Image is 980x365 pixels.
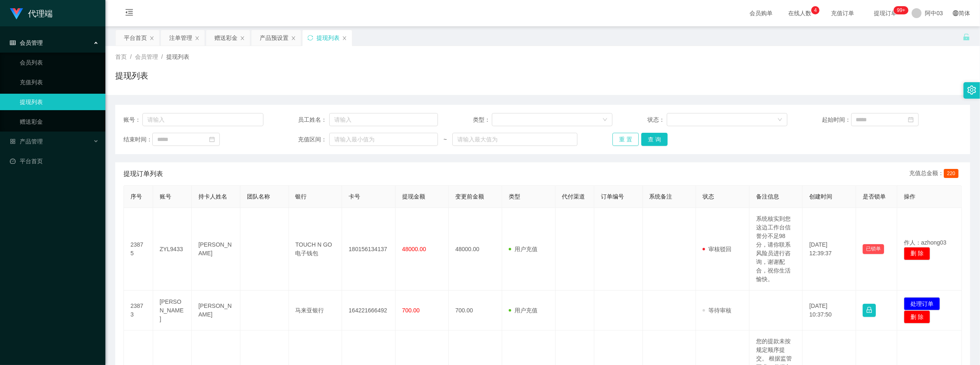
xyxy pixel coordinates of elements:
span: 备注信息 [756,193,779,200]
span: 作人：azhong03 [904,239,947,246]
span: 状态： [647,116,667,124]
span: 会员管理 [135,53,158,60]
a: 赠送彩金 [20,113,99,130]
div: 平台首页 [124,30,147,46]
font: 审核驳回 [708,246,731,252]
a: 提现列表 [20,94,99,110]
td: 164221666492 [342,291,396,330]
div: 产品预设置 [260,30,289,46]
font: 用户充值 [514,246,538,252]
span: 起始时间： [822,116,851,124]
sup: 1211 [894,6,908,14]
span: 状态 [703,193,714,200]
button: 删 除 [904,247,930,260]
td: 系统核实到您这边工作台信誉分不足98分，请你联系风险员进行咨询，谢谢配合，祝你生活愉快。 [750,208,803,291]
a: 代理端 [10,10,53,16]
h1: 提现列表 [115,69,148,82]
td: 23875 [124,208,153,291]
button: 删 除 [904,310,930,323]
button: 查 询 [641,133,668,146]
span: 序号 [130,193,142,200]
span: 代付渠道 [562,193,585,200]
button: 图标： 锁 [863,304,876,317]
font: 会员管理 [20,39,43,46]
span: 订单编号 [601,193,624,200]
td: [PERSON_NAME] [153,291,192,330]
font: 充值总金额： [909,170,944,176]
span: 首页 [115,53,127,60]
span: ~ [438,135,453,144]
span: 创建时间 [809,193,832,200]
font: 提现订单 [874,10,897,16]
td: TOUCH N GO 电子钱包 [289,208,342,291]
td: [DATE] 10:37:50 [803,291,856,330]
a: 会员列表 [20,54,99,71]
font: 简体 [959,10,970,16]
i: 图标： 关闭 [149,36,154,41]
i: 图标： 向下 [777,117,782,123]
div: 注单管理 [169,30,192,46]
i: 图标： 同步 [307,35,313,41]
td: 180156134137 [342,208,396,291]
i: 图标： menu-fold [115,0,143,27]
span: 变更前金额 [455,193,484,200]
button: 处理订单 [904,297,940,310]
font: 用户充值 [514,307,538,314]
span: 卡号 [349,193,360,200]
td: [PERSON_NAME] [192,208,240,291]
font: 等待审核 [708,307,731,314]
td: 700.00 [449,291,502,330]
i: 图标： 日历 [908,117,914,122]
a: 图标： 仪表板平台首页 [10,153,99,169]
span: 提现金额 [402,193,425,200]
input: 请输入最大值为 [452,133,577,146]
td: 23873 [124,291,153,330]
font: 充值订单 [831,10,854,16]
span: 充值区间： [298,135,329,144]
td: 48000.00 [449,208,502,291]
font: 产品管理 [20,138,43,145]
span: 48000.00 [402,246,426,252]
font: 在线人数 [788,10,811,16]
img: logo.9652507e.png [10,8,23,20]
i: 图标： 关闭 [342,36,347,41]
span: 员工姓名： [298,116,329,124]
i: 图标： 关闭 [291,36,296,41]
span: 700.00 [402,307,420,314]
input: 请输入 [142,113,263,126]
span: 账号： [123,116,142,124]
a: 充值列表 [20,74,99,90]
td: ZYL9433 [153,208,192,291]
input: 请输入 [329,113,438,126]
div: 提现列表 [317,30,340,46]
input: 请输入最小值为 [329,133,438,146]
button: 已锁单 [863,244,884,254]
span: 系统备注 [649,193,673,200]
span: 220 [944,169,959,178]
i: 图标： 设置 [967,85,976,95]
button: 重 置 [612,133,639,146]
span: 提现订单列表 [123,169,163,179]
span: 结束时间： [123,135,152,144]
span: 账号 [160,193,171,200]
span: 银行 [296,193,307,200]
div: 赠送彩金 [214,30,237,46]
span: 提现列表 [166,53,189,60]
h1: 代理端 [28,0,53,27]
span: 类型： [473,116,492,124]
i: 图标： table [10,40,16,46]
i: 图标： 日历 [209,136,215,142]
span: 持卡人姓名 [198,193,227,200]
i: 图标： 关闭 [240,36,245,41]
sup: 4 [811,6,819,14]
p: 4 [814,6,817,14]
i: 图标： 向下 [603,117,608,123]
td: [PERSON_NAME] [192,291,240,330]
i: 图标： global [953,10,959,16]
td: [DATE] 12:39:37 [803,208,856,291]
span: 是否锁单 [863,193,886,200]
span: 操作 [904,193,915,200]
i: 图标： 解锁 [963,33,970,41]
i: 图标： AppStore-O [10,139,16,144]
span: / [130,53,132,60]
